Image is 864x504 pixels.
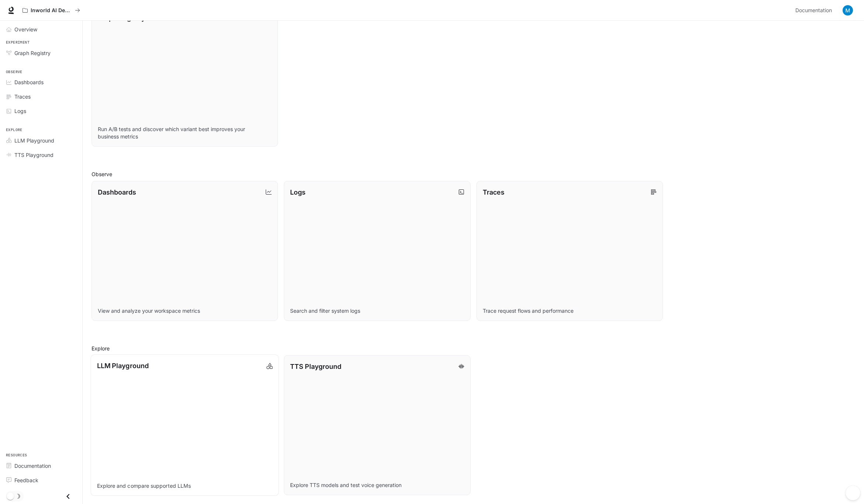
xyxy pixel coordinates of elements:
span: Graph Registry [14,49,51,57]
p: Dashboards [98,187,136,197]
span: Traces [14,93,31,100]
a: TTS Playground [3,148,79,161]
a: Logs [3,104,79,117]
p: Traces [483,187,505,197]
button: All workspaces [19,3,83,18]
a: TracesTrace request flows and performance [476,181,663,321]
span: Overview [14,25,37,33]
p: Inworld AI Demos [31,7,72,14]
p: Run A/B tests and discover which variant best improves your business metrics [98,126,272,140]
span: LLM Playground [14,137,54,144]
p: Logs [290,187,306,197]
span: Documentation [795,6,832,15]
p: Trace request flows and performance [483,307,657,315]
img: User avatar [843,5,853,16]
a: Graph RegistryRun A/B tests and discover which variant best improves your business metrics [92,7,278,147]
h2: Explore [92,344,855,352]
span: Logs [14,107,26,115]
p: Explore and compare supported LLMs [97,482,273,489]
button: Close drawer [60,489,76,504]
a: Documentation [792,3,837,18]
p: LLM Playground [97,361,149,371]
a: LLM Playground [3,134,79,147]
span: Dark mode toggle [7,492,14,500]
p: Explore TTS models and test voice generation [290,481,464,489]
span: Feedback [14,476,38,484]
a: Graph Registry [3,47,79,59]
span: TTS Playground [14,151,54,159]
a: Feedback [3,474,79,487]
button: User avatar [840,3,855,18]
span: Documentation [14,462,51,470]
a: DashboardsView and analyze your workspace metrics [92,181,278,321]
h2: Observe [92,170,855,178]
a: TTS PlaygroundExplore TTS models and test voice generation [284,355,470,495]
p: TTS Playground [290,361,341,371]
a: Overview [3,23,79,36]
a: Traces [3,90,79,103]
span: Dashboards [14,78,44,86]
p: Search and filter system logs [290,307,464,315]
p: View and analyze your workspace metrics [98,307,272,315]
a: LogsSearch and filter system logs [284,181,470,321]
a: Dashboards [3,76,79,89]
a: Documentation [3,459,79,472]
a: LLM PlaygroundExplore and compare supported LLMs [90,354,279,496]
